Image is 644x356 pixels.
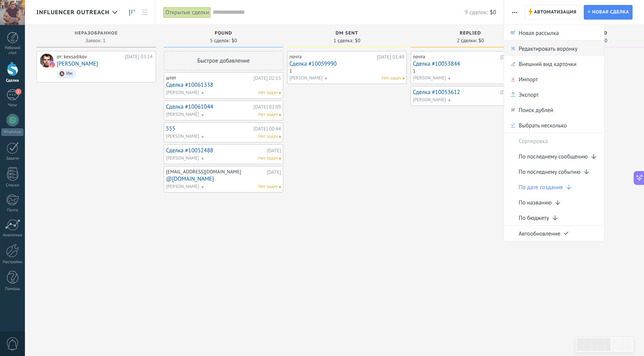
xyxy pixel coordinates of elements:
span: $0 [355,38,360,43]
div: Неразобранное [40,31,152,37]
span: [PERSON_NAME] [166,133,199,140]
div: [DATE] 01:49 [377,54,404,61]
a: Новая сделка [584,5,632,20]
span: 1 [15,89,21,95]
span: [PERSON_NAME] [166,155,199,162]
div: [DATE] 02:09 [253,104,281,109]
span: [PERSON_NAME] [413,75,446,82]
div: [DATE] 00:12 [500,54,528,61]
img: instagram.svg [49,62,55,68]
div: DM Sent [291,31,403,37]
span: Нет задач [258,133,278,140]
span: Influencer Outreach [36,9,109,16]
span: 2 сделки: [457,38,477,43]
span: $0 [232,38,237,43]
a: Сделка #10059990 [289,61,404,67]
span: Неразобранное [75,31,118,36]
span: Редактировать воронку [519,41,577,56]
div: Списки [2,183,24,188]
span: 5 сделок: [210,38,230,43]
span: Экспорт [519,87,539,102]
span: Нет задач [258,111,278,118]
span: Действий по сделке не запланировано [279,158,281,160]
span: 9 сделок: [465,9,488,16]
div: 1 [413,68,416,74]
span: 1 сделка: [333,38,353,43]
a: 555 [166,125,251,132]
div: почта [289,53,302,60]
span: По названию [519,194,552,210]
div: Aleksei Laptev [40,54,54,68]
span: Поиск дублей [519,102,553,117]
div: Им [66,71,72,76]
span: DM Sent [336,31,358,36]
div: почта [413,53,425,60]
div: [DATE] [267,169,281,176]
a: [PERSON_NAME] [57,61,98,67]
div: Чаты [2,103,24,108]
div: [DATE] 02:15 [253,75,281,82]
button: Еще [509,5,520,20]
div: [DATE] [267,148,281,153]
span: [PERSON_NAME] [166,111,199,118]
span: По последнему событию [519,164,580,179]
div: Сделки [2,78,24,83]
span: Импорт [519,71,538,87]
span: Нет задач [258,183,278,190]
div: Открытые сделки [163,7,211,18]
div: штот [166,74,176,81]
div: Настройки [2,260,24,265]
span: Внешний вид карточки [519,56,577,71]
div: 1 [289,68,292,74]
span: Выбрать несколько [519,117,567,133]
div: [EMAIL_ADDRESS][DOMAIN_NAME] [166,168,241,175]
span: Действий по сделке не запланировано [279,186,281,188]
div: Быстрое добавление [164,51,283,70]
span: Новая рассылка [519,25,559,40]
a: Сделка #10061338 [166,82,281,88]
span: Новая сделка [592,5,629,19]
span: По последнему сообщению [519,148,588,164]
span: Автообновление [519,226,560,241]
a: Список [138,5,151,20]
div: Рабочий стол [2,46,24,56]
span: Found [215,31,232,36]
div: Аналитика [2,233,24,238]
span: [PERSON_NAME] [413,97,446,104]
span: [PERSON_NAME] [166,183,199,190]
a: Сделка #10052488 [166,147,265,154]
span: По бюджету [519,210,549,225]
span: Нет задач [258,155,278,162]
div: Replied [414,31,526,37]
div: Found [168,31,279,37]
span: Действий по сделке не запланировано [279,114,281,116]
a: @[DOMAIN_NAME] [166,176,281,182]
div: [DATE] 03:14 [125,54,153,60]
a: Сделка #10061044 [166,104,251,110]
span: Автоматизация [534,5,577,19]
span: Нет задач [258,89,278,96]
span: $0 [490,9,496,16]
span: $0 [478,38,484,43]
div: [DATE] 00:09 [500,90,528,95]
span: Сортировка [519,133,548,148]
span: По дате создания [519,179,563,194]
div: Задачи [2,156,24,161]
div: от: kexsadikov [57,54,122,60]
span: Нет задач [382,75,401,82]
div: Помощь [2,287,24,292]
span: Replied [460,31,481,36]
div: [DATE] 00:44 [253,126,281,131]
span: Действий по сделке не запланировано [279,92,281,94]
a: Сделка #10053844 [413,61,528,67]
a: Сделка #10053612 [413,89,498,96]
span: Действий по сделке не запланировано [279,136,281,138]
span: Заявок: 1 [85,38,106,43]
a: Автоматизация [525,5,580,20]
span: [PERSON_NAME] [289,75,322,82]
div: WhatsApp [2,129,23,136]
span: Действий по сделке не запланировано [402,77,404,79]
span: [PERSON_NAME] [166,89,199,96]
div: Почта [2,208,24,213]
a: Сделки [125,5,138,20]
